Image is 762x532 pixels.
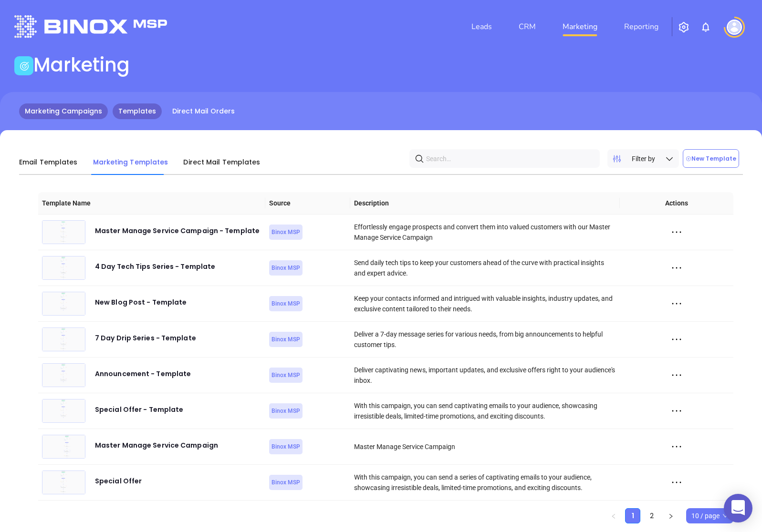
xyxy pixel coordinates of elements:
li: 1 [625,508,640,523]
div: Page Size [686,508,733,523]
span: right [668,513,674,519]
div: Deliver a 7-day message series for various needs, from big announcements to helpful customer tips. [354,329,616,350]
input: Search… [426,151,587,166]
span: Binox MSP [271,227,300,237]
div: 7 Day Drip Series - Template [95,332,196,351]
div: Master Manage Service Campaign - Template [95,225,260,244]
th: Source [265,192,350,215]
div: Master Manage Service Campaign [354,441,616,452]
div: Keep your contacts informed and intrigued with valuable insights, industry updates, and exclusive... [354,293,616,314]
span: Email Templates [19,157,78,167]
div: With this campaign, you can send captivating emails to your audience, showcasing irresistible dea... [354,400,616,421]
a: Marketing Campaigns [19,103,108,119]
th: Actions [620,192,733,215]
img: user [727,20,742,35]
a: CRM [515,17,540,36]
span: left [611,513,616,519]
span: Direct Mail Templates [183,157,260,167]
span: Binox MSP [271,334,300,345]
div: Effortlessly engage prospects and convert them into valued customers with our Master Manage Servi... [354,222,616,243]
span: Binox MSP [271,441,300,452]
a: Marketing [559,17,601,36]
div: Master Manage Service Campaign [95,440,218,459]
img: iconNotification [700,21,711,33]
div: Special Offer - Template [95,404,183,423]
img: logo [14,15,167,38]
th: Template Name [38,192,265,215]
li: 2 [644,508,659,523]
div: 4 Day Tech Tips Series - Template [95,261,215,280]
span: Binox MSP [271,406,300,416]
span: 10 / page [691,509,728,523]
h1: Marketing [33,53,130,76]
a: Leads [468,17,496,36]
li: Previous Page [606,508,621,523]
div: Deliver captivating news, important updates, and exclusive offers right to your audience's inbox. [354,365,616,386]
a: Templates [113,103,162,119]
button: New Template [683,149,739,168]
div: Announcement - Template [95,368,191,387]
li: Next Page [663,508,678,523]
div: Send daily tech tips to keep your customers ahead of the curve with practical insights and expert... [354,257,616,278]
a: 2 [645,509,659,523]
th: Description [350,192,620,215]
a: Reporting [620,17,662,36]
a: Direct Mail Orders [167,103,240,119]
span: Marketing Templates [93,157,168,167]
span: Filter by [632,153,655,164]
span: Binox MSP [271,370,300,380]
img: iconSetting [678,21,689,33]
span: Binox MSP [271,298,300,309]
button: left [606,508,621,523]
a: 1 [626,509,640,523]
div: New Blog Post - Template [95,297,187,316]
div: Special Offer [95,475,142,494]
div: With this campaign, you can send a series of captivating emails to your audience, showcasing irre... [354,472,616,493]
button: right [663,508,678,523]
span: Binox MSP [271,263,300,273]
span: Binox MSP [271,477,300,488]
